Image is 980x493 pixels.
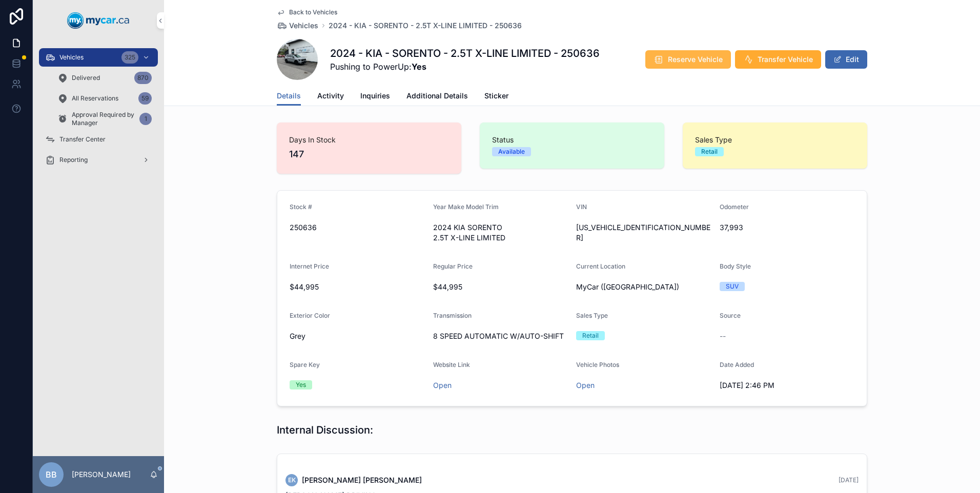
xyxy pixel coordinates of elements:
span: Stock # [290,203,312,211]
a: Vehicles325 [39,48,158,67]
span: Grey [290,331,305,341]
a: Delivered870 [51,69,158,87]
span: $44,995 [290,282,425,292]
a: Approval Required by Manager1 [51,110,158,128]
a: Transfer Center [39,130,158,149]
span: Odometer [720,203,749,211]
div: scrollable content [33,41,164,182]
span: Approval Required by Manager [72,111,135,127]
span: EK [288,476,296,484]
span: Vehicles [59,53,84,61]
button: Transfer Vehicle [735,50,821,69]
a: Open [576,381,595,389]
span: Source [720,312,741,319]
a: 2024 - KIA - SORENTO - 2.5T X-LINE LIMITED - 250636 [329,20,522,31]
div: 59 [138,92,152,105]
span: 2024 KIA SORENTO 2.5T X-LINE LIMITED [433,222,568,243]
span: Vehicle Photos [576,361,619,368]
span: Status [492,135,652,145]
button: Edit [825,50,867,69]
span: Reporting [59,156,88,164]
span: Current Location [576,262,625,270]
div: Retail [582,331,599,340]
span: Date Added [720,361,754,368]
span: Website Link [433,361,470,368]
span: All Reservations [72,94,118,102]
span: Sales Type [576,312,608,319]
h1: 2024 - KIA - SORENTO - 2.5T X-LINE LIMITED - 250636 [330,46,600,60]
a: Inquiries [360,87,390,107]
a: Activity [317,87,344,107]
div: 1 [139,113,152,125]
span: -- [720,331,726,341]
a: Open [433,381,452,389]
a: Back to Vehicles [277,8,337,16]
span: Additional Details [406,91,468,101]
span: Pushing to PowerUp: [330,60,600,73]
div: Yes [296,380,306,389]
span: Activity [317,91,344,101]
span: [PERSON_NAME] [PERSON_NAME] [302,475,422,485]
a: Vehicles [277,20,318,31]
span: Internet Price [290,262,329,270]
span: Inquiries [360,91,390,101]
a: Reporting [39,151,158,169]
div: SUV [726,282,739,291]
span: 147 [289,147,449,161]
a: Sticker [484,87,508,107]
span: Days In Stock [289,135,449,145]
span: Sticker [484,91,508,101]
span: [DATE] 2:46 PM [720,380,855,391]
span: Regular Price [433,262,473,270]
h1: Internal Discussion: [277,423,373,437]
a: All Reservations59 [51,89,158,108]
a: Additional Details [406,87,468,107]
span: Back to Vehicles [289,8,337,16]
span: [DATE] [839,476,859,484]
span: BB [46,468,57,481]
span: Transfer Vehicle [758,54,813,65]
span: Year Make Model Trim [433,203,499,211]
span: Exterior Color [290,312,330,319]
span: 37,993 [720,222,855,233]
span: MyCar ([GEOGRAPHIC_DATA]) [576,282,679,292]
a: Details [277,87,301,106]
span: Body Style [720,262,751,270]
span: Details [277,91,301,101]
button: Reserve Vehicle [645,50,731,69]
span: Sales Type [695,135,855,145]
span: Transmission [433,312,472,319]
span: 8 SPEED AUTOMATIC W/AUTO-SHIFT [433,331,568,341]
img: App logo [67,12,130,29]
div: Retail [701,147,718,156]
span: Vehicles [289,20,318,31]
span: Delivered [72,74,100,82]
div: Available [498,147,525,156]
span: Reserve Vehicle [668,54,723,65]
span: VIN [576,203,587,211]
span: Transfer Center [59,135,106,143]
span: Spare Key [290,361,320,368]
div: 325 [121,51,138,64]
p: [PERSON_NAME] [72,469,131,480]
span: $44,995 [433,282,568,292]
div: 870 [134,72,152,84]
span: [US_VEHICLE_IDENTIFICATION_NUMBER] [576,222,711,243]
strong: Yes [412,61,426,72]
span: 250636 [290,222,425,233]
